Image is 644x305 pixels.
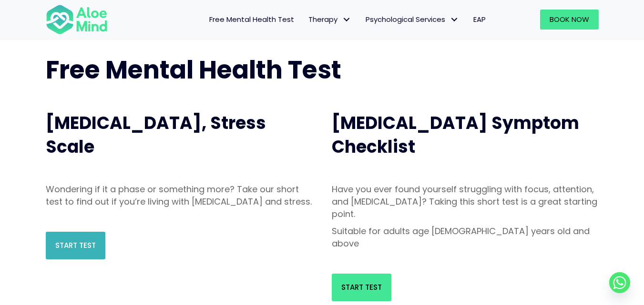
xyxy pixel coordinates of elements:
p: Have you ever found yourself struggling with focus, attention, and [MEDICAL_DATA]? Taking this sh... [332,183,599,220]
span: [MEDICAL_DATA] Symptom Checklist [332,111,579,159]
span: Free Mental Health Test [46,52,341,87]
span: [MEDICAL_DATA], Stress Scale [46,111,266,159]
img: Aloe mind Logo [46,4,108,35]
p: Wondering if it a phase or something more? Take our short test to find out if you’re living with ... [46,183,313,208]
a: Free Mental Health Test [202,10,301,30]
span: Book Now [550,14,589,24]
a: Start Test [46,232,105,259]
span: Start Test [55,240,96,250]
a: Psychological ServicesPsychological Services: submenu [358,10,466,30]
span: EAP [473,14,486,24]
span: Therapy [308,14,351,24]
span: Start Test [341,282,382,292]
a: Whatsapp [609,272,630,293]
p: Suitable for adults age [DEMOGRAPHIC_DATA] years old and above [332,225,599,250]
span: Psychological Services [366,14,459,24]
a: Book Now [540,10,599,30]
nav: Menu [120,10,493,30]
a: TherapyTherapy: submenu [301,10,358,30]
span: Psychological Services: submenu [448,13,461,27]
span: Therapy: submenu [340,13,354,27]
a: EAP [466,10,493,30]
span: Free Mental Health Test [209,14,294,24]
a: Start Test [332,274,391,301]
